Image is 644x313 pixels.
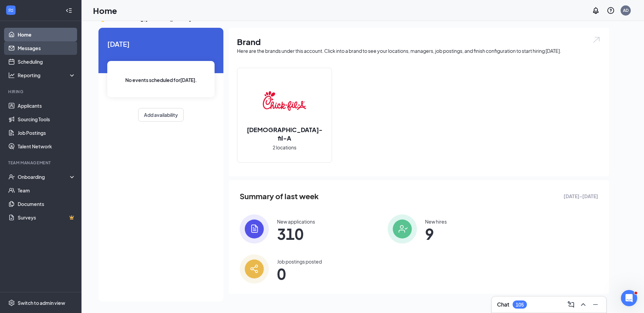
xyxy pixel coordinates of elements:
svg: UserCheck [8,173,15,180]
span: Summary of last week [240,190,319,202]
div: 105 [516,302,524,308]
span: 2 locations [273,144,296,151]
h2: [DEMOGRAPHIC_DATA]-fil-A [237,125,332,142]
button: ChevronUp [578,299,589,310]
button: Add availability [138,108,184,122]
img: icon [388,214,417,244]
svg: Collapse [66,7,72,14]
div: Switch to admin view [18,299,65,306]
a: Home [18,28,76,41]
svg: Notifications [592,6,600,15]
a: Sourcing Tools [18,112,76,126]
button: Minimize [590,299,601,310]
a: Team [18,184,76,197]
img: icon [240,214,269,244]
div: Reporting [18,72,76,79]
svg: Settings [8,299,15,306]
span: 0 [277,268,322,280]
img: open.6027fd2a22e1237b5b06.svg [592,36,601,44]
span: 9 [425,228,447,240]
div: Onboarding [18,173,70,180]
h1: Home [93,5,117,16]
iframe: Intercom live chat [621,290,637,306]
svg: WorkstreamLogo [7,7,14,14]
div: New hires [425,218,447,225]
h1: Brand [237,36,601,47]
a: Scheduling [18,55,76,68]
h3: Chat [497,301,509,308]
div: Team Management [8,160,74,166]
a: Applicants [18,99,76,112]
div: AD [623,7,629,13]
span: [DATE] - [DATE] [564,192,598,200]
a: Talent Network [18,140,76,153]
button: ComposeMessage [566,299,576,310]
a: Documents [18,197,76,211]
span: No events scheduled for [DATE] . [125,76,197,84]
svg: ComposeMessage [567,300,575,309]
div: Hiring [8,89,74,95]
a: Messages [18,41,76,55]
div: New applications [277,218,315,225]
img: Chick-fil-A [263,79,306,123]
a: Job Postings [18,126,76,140]
span: [DATE] [107,39,215,49]
img: icon [240,254,269,284]
svg: Analysis [8,72,15,79]
svg: ChevronUp [579,300,587,309]
span: 310 [277,228,315,240]
div: Here are the brands under this account. Click into a brand to see your locations, managers, job p... [237,47,601,54]
a: SurveysCrown [18,211,76,224]
div: Job postings posted [277,258,322,265]
svg: Minimize [591,300,600,309]
svg: QuestionInfo [607,6,615,15]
